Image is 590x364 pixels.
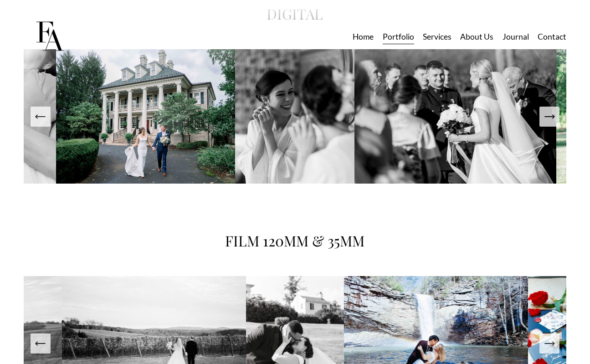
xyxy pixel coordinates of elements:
[423,29,451,45] a: Services
[539,333,559,354] button: Next Slide
[31,333,51,354] button: Previous Slide
[539,107,559,127] button: Next Slide
[354,49,556,184] img: Z9A_1813.jpg
[31,107,51,127] button: Previous Slide
[383,29,414,45] a: Portfolio
[460,29,493,45] a: About Us
[24,10,76,63] img: Frost Artistry
[235,49,354,184] img: Z7D_9955.jpg
[503,29,529,45] a: Journal
[206,229,384,252] h1: FILM 120MM & 35MM
[353,29,374,45] a: Home
[538,29,566,45] a: Contact
[56,49,235,184] img: Z9B_7814.jpg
